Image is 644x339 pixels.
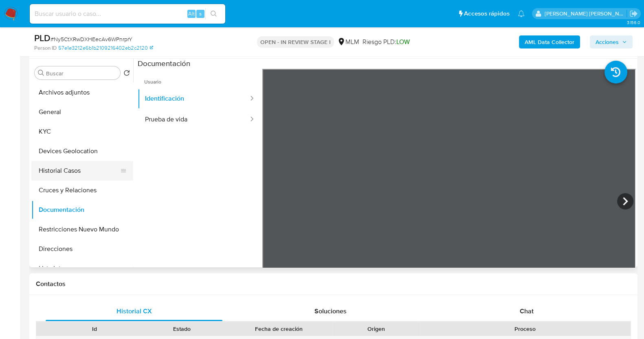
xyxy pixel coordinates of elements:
button: AML Data Collector [519,35,580,48]
b: AML Data Collector [525,35,574,48]
div: Origen [338,325,414,333]
button: Lista Interna [31,259,133,278]
button: Cruces y Relaciones [31,181,133,200]
p: OPEN - IN REVIEW STAGE I [257,36,334,48]
p: baltazar.cabreradupeyron@mercadolibre.com.mx [545,10,627,18]
button: search-icon [205,8,222,20]
span: LOW [396,37,410,46]
button: Direcciones [31,239,133,259]
span: Chat [520,306,534,316]
div: MLM [337,37,359,46]
a: 57e1e3212e6b1b2109216402eb2c2120 [58,44,153,52]
button: Buscar [38,70,44,76]
span: Alt [188,10,195,18]
div: Proceso [426,325,625,333]
span: Soluciones [314,306,347,316]
b: Person ID [34,44,57,52]
span: Acciones [596,35,619,48]
span: Accesos rápidos [464,9,510,18]
div: Id [56,325,132,333]
a: Notificaciones [518,10,525,17]
button: Devices Geolocation [31,141,133,161]
span: Riesgo PLD: [363,37,410,46]
button: Acciones [590,35,633,48]
button: Historial Casos [31,161,127,181]
span: s [199,10,202,18]
button: Documentación [31,200,133,220]
b: PLD [34,31,51,44]
button: KYC [31,122,133,141]
span: # Ny5CtXRwDXHEecAv6WPnrprY [51,35,132,43]
div: Fecha de creación [231,325,327,333]
span: 3.156.0 [626,19,640,26]
span: Historial CX [116,306,152,316]
button: Archivos adjuntos [31,83,133,102]
input: Buscar usuario o caso... [30,9,225,19]
button: Volver al orden por defecto [123,70,130,79]
a: Salir [629,9,638,18]
input: Buscar [46,70,117,77]
button: General [31,102,133,122]
div: Estado [144,325,220,333]
button: Restricciones Nuevo Mundo [31,220,133,239]
h1: Contactos [36,280,631,288]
